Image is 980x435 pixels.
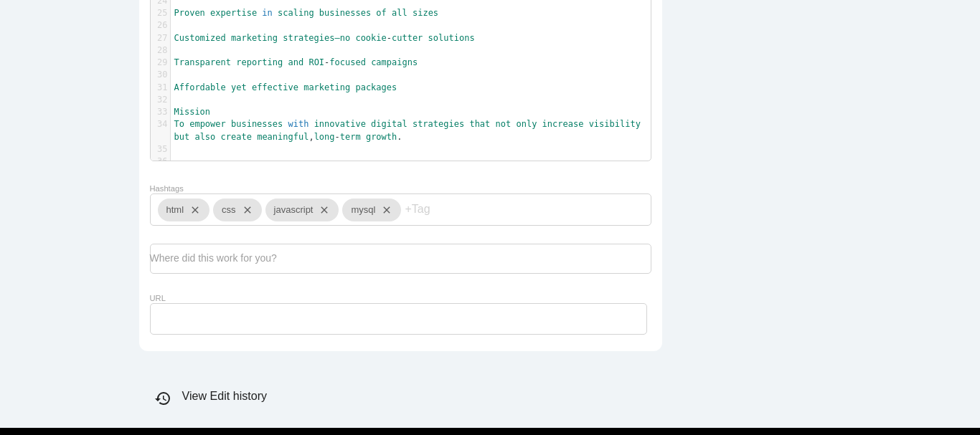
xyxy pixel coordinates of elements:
span: with [288,119,308,129]
span: sizes [413,8,438,18]
span: marketing [303,82,350,92]
span: term [340,132,361,142]
span: cutter [392,33,423,43]
span: empower [189,119,226,129]
span: businesses [319,8,371,18]
span: cookie [355,33,386,43]
div: 28 [151,44,170,57]
i: close [375,199,392,221]
div: 33 [151,106,170,118]
span: growth [366,132,397,142]
div: mysql [342,199,401,221]
span: expertise [210,8,257,18]
span: increase [542,119,584,129]
span: focused [329,57,366,67]
div: 36 [151,156,170,168]
span: Affordable [174,82,226,92]
div: 25 [151,7,170,19]
div: 29 [151,57,170,69]
span: visibility [589,119,641,129]
span: , . [174,119,646,141]
label: Where did this work for you? [150,252,277,264]
div: javascript [265,199,339,221]
span: of [376,8,386,18]
span: long [314,132,335,142]
span: not [496,119,512,129]
span: all [392,8,407,18]
div: 32 [151,94,170,106]
span: also [194,132,215,142]
span: To [174,119,184,129]
span: - [324,57,329,67]
div: 26 [151,19,170,32]
input: +Tag [405,194,491,224]
div: 31 [151,82,170,94]
span: businesses [231,119,283,129]
label: Hashtags [150,184,184,193]
i: close [184,199,201,221]
i: close [313,199,330,221]
div: css [213,199,262,221]
span: strategies [413,119,464,129]
span: packages [355,82,397,92]
span: innovative [314,119,366,129]
span: but [174,132,190,142]
span: digital [371,119,407,129]
span: Transparent [174,57,231,67]
div: html [158,199,210,221]
h6: View Edit history [154,390,662,403]
span: ROI [308,57,324,67]
div: 35 [151,143,170,156]
span: reporting [236,57,283,67]
label: URL [150,294,166,302]
span: scaling [278,8,314,18]
span: marketing [231,33,278,43]
span: and [288,57,303,67]
i: history [154,390,171,407]
span: Mission [174,107,211,117]
span: campaigns [371,57,418,67]
span: - [387,33,392,43]
span: meaningful [257,132,308,142]
span: only [516,119,537,129]
div: 27 [151,32,170,44]
span: yet [231,82,247,92]
span: that [469,119,490,129]
span: in [262,8,272,18]
div: 30 [151,69,170,81]
span: Customized [174,33,226,43]
div: 34 [151,118,170,130]
span: strategies—no [283,33,350,43]
i: close [236,199,253,221]
span: - [335,132,340,142]
span: create [221,132,252,142]
span: Proven [174,8,205,18]
span: solutions [428,33,475,43]
span: effective [252,82,298,92]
